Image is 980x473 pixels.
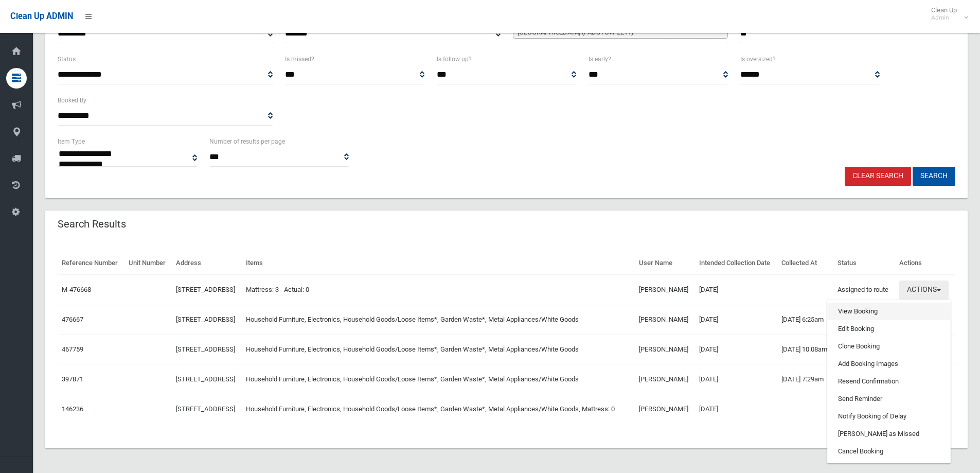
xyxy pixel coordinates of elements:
a: Clear Search [845,167,911,186]
td: [DATE] [695,335,777,364]
a: Notify Booking of Delay [828,408,950,425]
td: [PERSON_NAME] [635,394,695,424]
a: View Booking [828,303,950,320]
a: Edit Booking [828,320,950,338]
td: Household Furniture, Electronics, Household Goods/Loose Items*, Garden Waste*, Metal Appliances/W... [242,364,635,394]
th: Unit Number [124,252,172,275]
span: Clean Up ADMIN [10,11,73,21]
a: Add Booking Images [828,355,950,373]
label: Is oversized? [740,54,776,65]
label: Number of results per page [209,136,285,147]
td: Household Furniture, Electronics, Household Goods/Loose Items*, Garden Waste*, Metal Appliances/W... [242,335,635,364]
td: [DATE] 6:25am [777,305,833,335]
label: Is missed? [285,54,314,65]
a: Cancel Booking [828,443,950,460]
td: Assigned to route [833,275,895,305]
a: [STREET_ADDRESS] [176,375,235,383]
a: Resend Confirmation [828,373,950,390]
a: [PERSON_NAME] as Missed [828,425,950,443]
label: Is early? [589,54,611,65]
label: Item Type [58,136,85,147]
th: Items [242,252,635,275]
a: Send Reminder [828,390,950,408]
small: Admin [931,14,957,22]
a: [STREET_ADDRESS] [176,316,235,323]
td: [DATE] [695,394,777,424]
td: [DATE] [695,305,777,335]
th: Intended Collection Date [695,252,777,275]
td: Mattress: 3 - Actual: 0 [242,275,635,305]
th: User Name [635,252,695,275]
td: Household Furniture, Electronics, Household Goods/Loose Items*, Garden Waste*, Metal Appliances/W... [242,394,635,424]
button: Actions [899,281,949,300]
td: [DATE] [695,275,777,305]
th: Actions [895,252,955,275]
th: Reference Number [58,252,124,275]
button: Search [913,167,955,186]
a: 467759 [62,345,83,353]
td: [PERSON_NAME] [635,275,695,305]
label: Booked By [58,95,86,106]
a: [STREET_ADDRESS] [176,286,235,293]
header: Search Results [45,214,138,234]
th: Address [172,252,242,275]
td: [DATE] 10:08am [777,335,833,364]
a: Clone Booking [828,338,950,355]
td: [PERSON_NAME] [635,335,695,364]
th: Status [833,252,895,275]
td: [PERSON_NAME] [635,305,695,335]
td: Household Furniture, Electronics, Household Goods/Loose Items*, Garden Waste*, Metal Appliances/W... [242,305,635,335]
a: [STREET_ADDRESS] [176,405,235,413]
td: [PERSON_NAME] [635,364,695,394]
a: [STREET_ADDRESS] [176,345,235,353]
td: [DATE] 7:29am [777,364,833,394]
a: 397871 [62,375,83,383]
td: [DATE] [695,364,777,394]
label: Is follow up? [437,54,472,65]
a: M-476668 [62,286,91,293]
th: Collected At [777,252,833,275]
a: 476667 [62,316,83,323]
span: Clean Up [926,6,967,22]
a: 146236 [62,405,83,413]
label: Status [58,54,76,65]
